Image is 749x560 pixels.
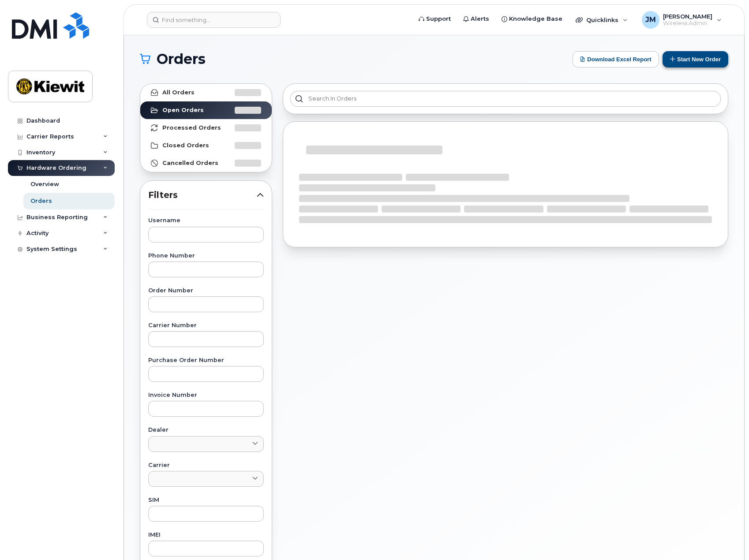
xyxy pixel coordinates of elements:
iframe: Messenger Launcher [711,522,742,553]
label: Carrier [148,463,264,468]
label: Order Number [148,288,264,294]
label: Username [148,218,264,224]
strong: Cancelled Orders [162,160,218,167]
a: Closed Orders [140,137,272,154]
strong: Open Orders [162,107,204,114]
label: Invoice Number [148,392,264,398]
label: SIM [148,497,264,503]
label: Phone Number [148,253,264,259]
span: Filters [148,189,257,202]
label: IMEI [148,532,264,538]
a: Cancelled Orders [140,154,272,172]
button: Download Excel Report [573,51,659,67]
strong: All Orders [162,89,195,96]
a: Processed Orders [140,119,272,137]
input: Search in orders [290,91,721,107]
strong: Processed Orders [162,124,221,131]
button: Start New Order [663,51,728,67]
a: All Orders [140,84,272,101]
label: Purchase Order Number [148,358,264,363]
span: Orders [157,52,206,66]
label: Carrier Number [148,323,264,329]
a: Open Orders [140,101,272,119]
label: Dealer [148,427,264,433]
strong: Closed Orders [162,142,209,149]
